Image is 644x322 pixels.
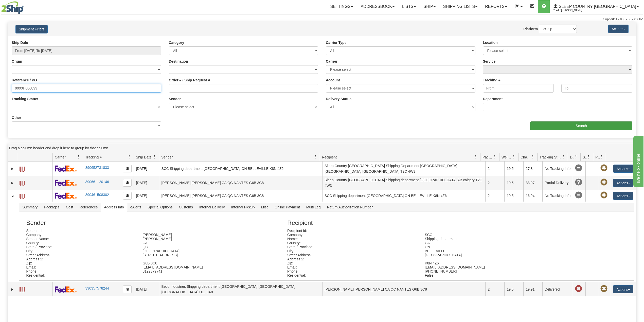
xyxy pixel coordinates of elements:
[322,155,337,160] span: Recipient
[139,261,255,265] div: G6B 3C8
[159,190,322,202] td: [PERSON_NAME] [PERSON_NAME] CA QC NANTES G6B 3C8
[287,220,599,226] h3: Recipient
[472,153,480,161] a: Recipient filter column settings
[55,180,77,186] img: 2 - FedEx Express®
[542,282,573,296] td: Delivered
[550,0,642,13] a: Sleep Country [GEOGRAPHIC_DATA] 2044 / [PERSON_NAME]
[145,203,175,211] span: Special Options
[20,191,25,200] a: Label
[134,190,159,202] td: [DATE]
[169,40,184,45] label: Category
[272,203,303,211] span: Online Payment
[542,162,573,176] td: No Tracking Info
[504,282,523,296] td: 19.5
[139,233,255,237] div: [PERSON_NAME]
[600,165,607,172] span: Pickup Not Assigned
[22,257,139,261] div: Address 2:
[10,181,15,186] a: Expand
[421,269,558,273] div: [PHONE_NUMBER]
[421,249,558,253] div: BELLEVILLE
[169,59,188,64] label: Destination
[542,176,573,190] td: Partial Delivery
[85,180,109,184] a: 390661120146
[20,164,25,172] a: Label
[22,273,139,277] div: Residential:
[55,165,77,172] img: 2 - FedEx Express®
[169,78,210,83] label: Order # / Ship Request #
[123,192,132,200] button: Copy to clipboard
[575,179,582,186] span: Unknown
[228,203,258,211] span: Internal Pickup
[421,245,558,249] div: ON
[22,229,139,233] div: Sender Id:
[15,25,48,33] button: Shipment Filters
[74,153,83,161] a: Carrier filter column settings
[283,265,421,269] div: Email:
[421,265,558,269] div: [EMAIL_ADDRESS][DOMAIN_NAME]
[398,0,420,13] a: Lists
[12,59,22,64] label: Origin
[575,165,582,172] span: No Tracking Info
[12,115,21,120] label: Other
[161,155,173,160] span: Sender
[523,26,538,31] label: Platform
[326,40,346,45] label: Carrier Type
[504,176,523,190] td: 19.5
[134,162,159,176] td: [DATE]
[322,162,486,176] td: Sleep Country [GEOGRAPHIC_DATA] Shipping Department [GEOGRAPHIC_DATA] [GEOGRAPHIC_DATA] [GEOGRAPH...
[584,153,593,161] a: Shipment Issues filter column settings
[600,179,607,186] span: Pickup Not Assigned
[10,166,15,171] a: Expand
[485,162,504,176] td: 2
[139,237,255,241] div: [PERSON_NAME]
[326,78,340,83] label: Account
[22,233,139,237] div: Company:
[1,17,643,22] div: Support: 1 - 855 - 55 - 2SHIP
[421,273,558,277] div: False
[613,179,633,187] button: Actions
[139,269,255,273] div: 8192379741
[483,78,500,83] label: Tracking #
[421,233,558,237] div: SCC
[483,84,554,93] input: From
[570,155,574,160] span: Delivery Status
[530,121,632,130] input: Search
[283,237,421,241] div: Name:
[258,203,271,211] span: Misc
[502,155,512,160] span: Weight
[572,153,580,161] a: Delivery Status filter column settings
[421,237,558,241] div: Shipping department
[575,192,582,199] span: No Tracking Info
[421,261,558,265] div: K8N 4Z6
[139,245,255,249] div: QC
[283,229,421,233] div: Recipient Id:
[600,285,607,292] span: Pickup Not Assigned
[326,0,357,13] a: Settings
[55,155,66,160] span: Carrier
[63,203,76,211] span: Cost
[1,1,24,14] img: logo2044.jpg
[55,286,77,293] img: 2 - FedEx Express®
[85,193,109,197] a: 390461508302
[283,233,421,237] div: Company:
[22,249,139,253] div: City:
[485,282,504,296] td: 2
[529,153,537,161] a: Charge filter column settings
[632,135,643,187] iframe: chat widget
[4,3,47,9] div: live help - online
[10,287,15,292] a: Expand
[485,190,504,202] td: 2
[22,241,139,245] div: Country:
[523,190,542,202] td: 16.94
[85,286,109,290] a: 390357578244
[136,155,151,160] span: Ship Date
[283,245,421,249] div: State / Province:
[504,162,523,176] td: 19.5
[613,285,633,293] button: Actions
[481,0,511,13] a: Reports
[159,282,322,296] td: Beco Industries Shipping department [GEOGRAPHIC_DATA] [GEOGRAPHIC_DATA] [GEOGRAPHIC_DATA] H1J 0A8
[176,203,196,211] span: Customs
[22,269,139,273] div: Phone:
[12,78,37,83] label: Reference / PO
[283,249,421,253] div: City:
